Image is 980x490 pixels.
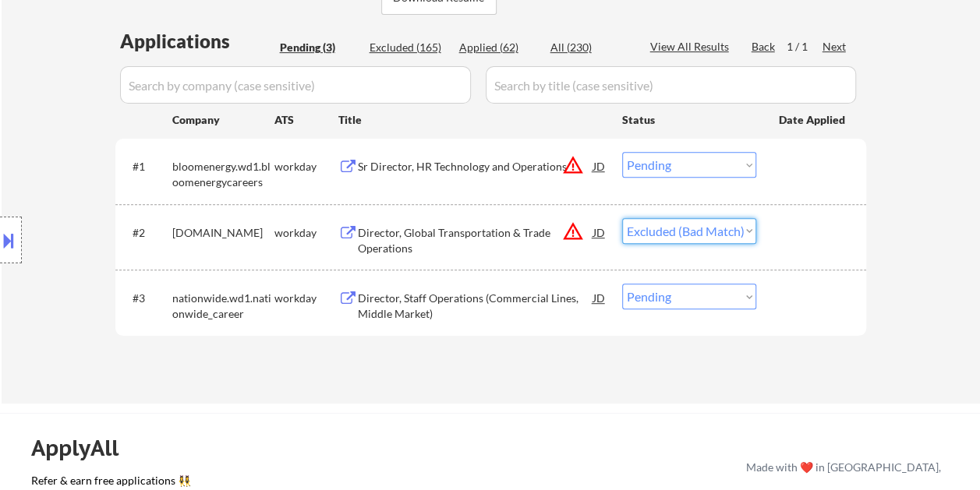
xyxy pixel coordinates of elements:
[823,39,847,55] div: Next
[787,39,823,55] div: 1 / 1
[779,112,847,128] div: Date Applied
[274,112,338,128] div: ATS
[274,225,338,241] div: workday
[120,66,471,104] input: Search by company (case sensitive)
[592,284,607,312] div: JD
[550,40,628,55] div: All (230)
[650,39,734,55] div: View All Results
[486,66,856,104] input: Search by title (case sensitive)
[592,218,607,246] div: JD
[338,112,607,128] div: Title
[562,220,584,242] button: warning_amber
[358,291,593,321] div: Director, Staff Operations (Commercial Lines, Middle Market)
[120,32,274,51] div: Applications
[31,435,136,461] div: ApplyAll
[459,40,537,55] div: Applied (62)
[370,40,448,55] div: Excluded (165)
[562,154,584,176] button: warning_amber
[752,39,777,55] div: Back
[622,105,756,133] div: Status
[274,291,338,306] div: workday
[592,152,607,180] div: JD
[280,40,358,55] div: Pending (3)
[358,159,593,174] div: Sr Director, HR Technology and Operations
[358,225,593,256] div: Director, Global Transportation & Trade Operations
[274,159,338,174] div: workday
